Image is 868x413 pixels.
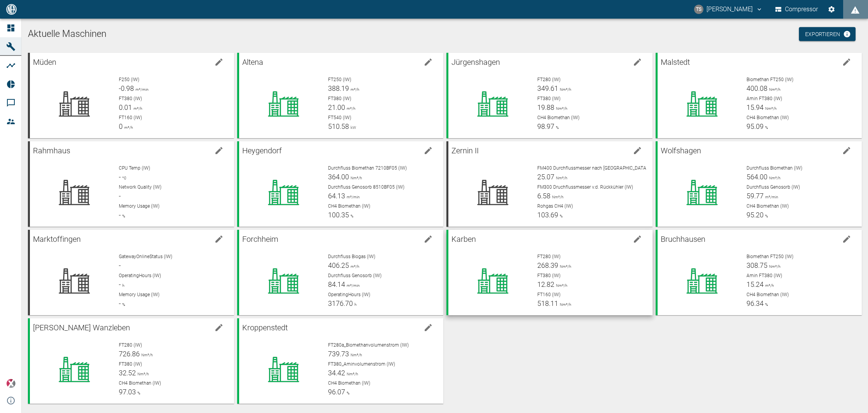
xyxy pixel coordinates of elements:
[328,388,345,396] span: 96.07
[764,125,768,130] span: %
[328,369,345,377] span: 34.42
[656,141,862,227] a: Wolfshagenedit machineDurchfluss Biomethan (IW)564.00Nm³/hDurchfluss Genosorb (IW)59.77m³/minCH4 ...
[558,87,571,92] span: Nm³/h
[328,273,382,278] span: Durchfluss Genosorb (IW)
[353,302,356,307] span: h
[746,103,764,111] span: 15.94
[630,231,645,247] button: edit machine
[349,87,359,92] span: m³/h
[211,320,227,335] button: edit machine
[121,302,125,307] span: %
[328,299,353,307] span: 3176.70
[211,231,227,247] button: edit machine
[764,195,778,199] span: m³/min
[121,176,127,180] span: °C
[764,106,776,111] span: Nm³/h
[656,230,862,315] a: Bruchhausenedit machineBiomethan FT250 (IW)308.75Nm³/hAmin FT380 (IW)15.24m³/hCH4 Biomethan (IW)9...
[119,254,172,259] span: GatewayOnlineStatus (IW)
[446,53,653,138] a: Jürgenshagenedit machineFT280 (IW)349.61Nm³/hFT380 (IW)19.88Nm³/hCH4 Biomethan (IW)98.97%
[537,211,558,219] span: 103.69
[537,254,561,259] span: FT280 (IW)
[825,2,838,16] button: Einstellungen
[119,184,161,190] span: Network Quality (IW)
[746,299,764,307] span: 96.34
[764,214,768,218] span: %
[119,361,142,367] span: FT380 (IW)
[28,28,862,40] h1: Aktuelle Maschinen
[345,283,360,288] span: m³/min
[537,192,550,200] span: 6.58
[839,231,854,247] button: edit machine
[211,143,227,158] button: edit machine
[554,283,567,288] span: Nm³/h
[764,302,768,307] span: %
[328,173,349,181] span: 364.00
[119,165,150,171] span: CPU Temp (IW)
[558,302,571,307] span: Nm³/h
[328,165,407,171] span: Durchfluss Biomethan 7210BF05 (IW)
[550,195,563,199] span: Nm³/h
[661,57,690,67] span: Malstedt
[119,273,161,278] span: OperatingHours (IW)
[237,53,443,138] a: Altenaedit machineFT250 (IW)388.19m³/hFT380 (IW)21.00m³/hFT540 (IW)510.58kW
[693,2,764,16] button: timo.streitbuerger@arcanum-energy.de
[328,342,409,348] span: FT280a_Biomethanvolumenstrom (IW)
[119,261,121,269] span: -
[136,391,140,395] span: %
[661,234,705,244] span: Bruchhausen
[119,369,136,377] span: 32.52
[420,320,436,335] button: edit machine
[537,96,561,101] span: FT380 (IW)
[121,214,125,218] span: %
[328,122,349,130] span: 510.58
[33,57,56,67] span: Müden
[537,280,554,288] span: 12.82
[28,230,234,315] a: Marktoffingenedit machineGatewayOnlineStatus (IW)-OperatingHours (IW)-hMemory Usage (IW)-%
[746,192,764,200] span: 59.77
[242,323,288,332] span: Kroppenstedt
[328,103,345,111] span: 21.00
[537,84,558,92] span: 349.61
[345,391,349,395] span: %
[558,214,562,218] span: %
[119,115,142,120] span: FT160 (IW)
[349,353,362,357] span: Nm³/h
[746,273,782,278] span: Amin FT380 (IW)
[746,115,789,120] span: CH4 Biomethan (IW)
[451,234,476,244] span: Karben
[134,87,149,92] span: m³/min
[119,173,121,181] span: -
[328,84,349,92] span: 388.19
[123,125,133,130] span: m³/h
[28,141,234,227] a: Rahmhausedit machineCPU Temp (IW)-°CNetwork Quality (IW)-Memory Usage (IW)-%
[746,280,764,288] span: 15.24
[28,318,234,404] a: [PERSON_NAME] Wanzlebenedit machineFT280 (IW)726.86Nm³/hFT380 (IW)32.52Nm³/hCH4 Biomethan (IW)97.03%
[119,122,123,130] span: 0
[420,54,436,70] button: edit machine
[446,141,653,227] a: Zernin IIedit machineFM400 Durchflussmesser nach [GEOGRAPHIC_DATA] (IW)25.07Nm³/hFM300 Druchfluss...
[661,146,701,155] span: Wolfshagen
[694,5,703,14] div: TS
[328,280,345,288] span: 84.14
[349,176,362,180] span: Nm³/h
[6,379,16,388] img: Xplore Logo
[451,57,500,67] span: Jürgenshagen
[33,146,70,155] span: Rahmhaus
[554,125,559,130] span: %
[328,192,345,200] span: 64.13
[140,353,153,357] span: Nm³/h
[328,184,404,190] span: Durchfluss Genosorb 8510BF05 (IW)
[345,106,355,111] span: m³/h
[119,103,132,111] span: 0.01
[774,2,820,16] button: Compressor
[328,115,351,120] span: FT540 (IW)
[328,211,349,219] span: 100.35
[746,96,782,101] span: Amin FT380 (IW)
[328,380,370,386] span: CH4 Biomethan (IW)
[132,106,142,111] span: m³/h
[119,380,161,386] span: CH4 Biomethan (IW)
[767,264,780,269] span: Nm³/h
[746,261,767,269] span: 308.75
[554,176,567,180] span: Nm³/h
[328,361,395,367] span: FT380_Aminvolumenstrom (IW)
